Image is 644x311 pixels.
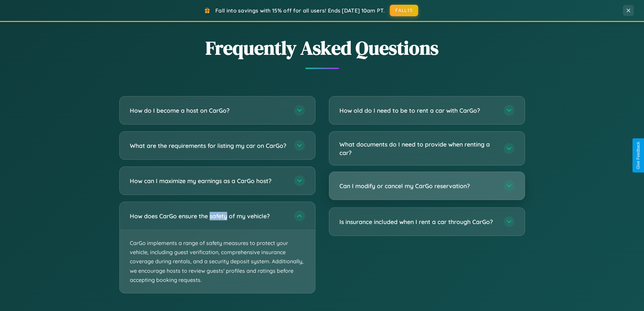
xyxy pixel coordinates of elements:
h3: How do I become a host on CarGo? [130,106,287,115]
h3: What documents do I need to provide when renting a car? [339,140,497,157]
h3: Can I modify or cancel my CarGo reservation? [339,182,497,190]
h3: How old do I need to be to rent a car with CarGo? [339,106,497,115]
div: Give Feedback [636,142,641,169]
h3: How can I maximize my earnings as a CarGo host? [130,177,287,185]
span: Fall into savings with 15% off for all users! Ends [DATE] 10am PT. [215,7,385,14]
h3: How does CarGo ensure the safety of my vehicle? [130,212,287,220]
h2: Frequently Asked Questions [119,35,525,61]
p: CarGo implements a range of safety measures to protect your vehicle, including guest verification... [120,230,315,293]
h3: What are the requirements for listing my car on CarGo? [130,141,287,150]
button: FALL15 [390,5,418,16]
h3: Is insurance included when I rent a car through CarGo? [339,218,497,226]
